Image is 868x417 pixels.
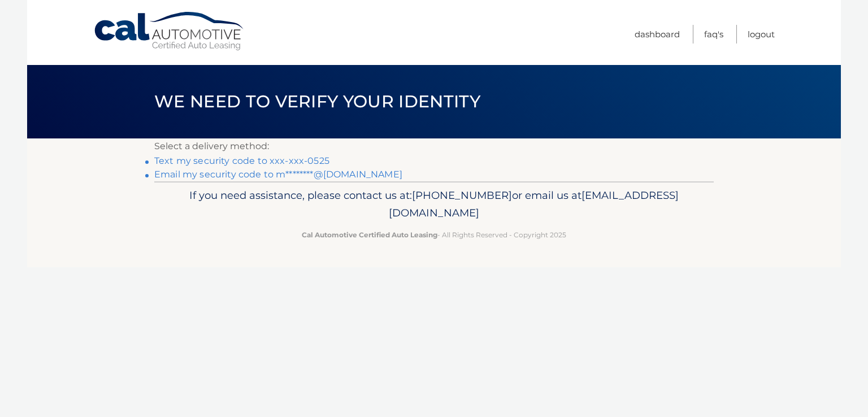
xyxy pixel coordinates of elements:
[748,25,775,44] a: Logout
[154,155,329,166] a: Text my security code to xxx-xxx-0525
[154,91,480,112] span: We need to verify your identity
[162,229,706,241] p: - All Rights Reserved - Copyright 2025
[412,189,512,202] span: [PHONE_NUMBER]
[162,186,706,223] p: If you need assistance, please contact us at: or email us at
[154,169,402,180] a: Email my security code to m********@[DOMAIN_NAME]
[635,25,680,44] a: Dashboard
[302,231,437,239] strong: Cal Automotive Certified Auto Leasing
[93,11,246,51] a: Cal Automotive
[704,25,723,44] a: FAQ's
[154,138,714,154] p: Select a delivery method:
